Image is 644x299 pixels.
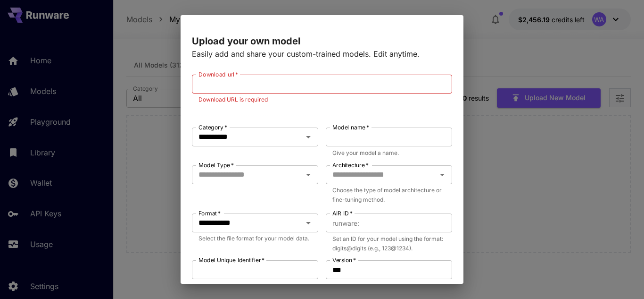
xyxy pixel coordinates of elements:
label: Category [198,123,227,131]
p: Easily add and share your custom-trained models. Edit anytime. [192,48,452,60]
p: Upload your own model [192,34,452,48]
button: Open [302,168,315,181]
p: Choose the type of model architecture or fine-tuning method. [332,186,446,205]
label: AIR ID [332,209,353,217]
label: Model name [332,123,369,131]
p: Download URL is required [198,95,446,104]
label: Format [198,209,221,217]
button: Open [436,168,449,181]
button: Open [302,216,315,230]
label: Default Scheduler [332,282,380,290]
label: Model Unique Identifier [198,256,264,264]
p: Select the file format for your model data. [198,234,312,243]
label: Model Type [198,161,234,169]
p: Give your model a name. [332,148,446,158]
label: Version [332,256,356,264]
span: runware : [332,218,359,229]
label: Architecture [332,161,369,169]
button: Open [302,130,315,144]
p: Set an ID for your model using the format: digits@digits (e.g., 123@1234). [332,234,446,253]
label: Default Steps [198,282,234,290]
label: Download url [198,70,238,78]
